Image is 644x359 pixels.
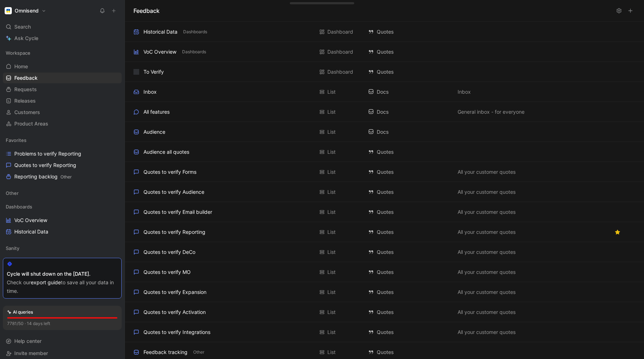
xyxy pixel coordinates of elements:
[14,109,40,116] span: Customers
[7,278,118,295] div: Check our to save all your data in time.
[456,308,517,316] button: All your customer quotes
[14,63,28,70] span: Home
[6,137,26,144] span: Favorites
[3,348,122,359] div: Invite member
[125,162,644,182] div: Quotes to verify FormsList QuotesAll your customer quotesView actions
[3,73,122,83] a: Feedback
[327,88,336,96] div: List
[368,328,450,336] div: Quotes
[31,279,61,285] a: export guide
[3,243,122,256] div: Sanity
[143,228,205,236] div: Quotes to verify Reporting
[5,7,12,14] img: Omnisend
[143,308,206,316] div: Quotes to verify Activation
[125,62,644,82] div: To VerifyDashboard QuotesView actions
[143,128,165,136] div: Audience
[368,168,450,176] div: Quotes
[125,262,644,282] div: Quotes to verify MOList QuotesAll your customer quotesView actions
[327,128,336,136] div: List
[3,135,122,146] div: Favorites
[456,168,517,176] button: All your customer quotes
[143,328,210,336] div: Quotes to verify Integrations
[125,42,644,62] div: VoC OverviewDashboardsDashboard QuotesView actions
[3,160,122,171] a: Quotes to verify Reporting
[143,48,176,56] div: VoC Overview
[3,95,122,106] a: Releases
[327,308,336,316] div: List
[456,268,517,276] button: All your customer quotes
[143,348,187,356] div: Feedback tracking
[3,61,122,72] a: Home
[7,320,50,327] div: 7781/50 · 14 days left
[125,322,644,342] div: Quotes to verify IntegrationsList QuotesAll your customer quotesView actions
[327,148,336,156] div: List
[183,28,207,35] span: Dashboards
[456,288,517,296] button: All your customer quotes
[458,328,516,336] span: All your customer quotes
[143,288,206,296] div: Quotes to verify Expansion
[368,248,450,256] div: Quotes
[327,288,336,296] div: List
[125,302,644,322] div: Quotes to verify ActivationList QuotesAll your customer quotesView actions
[6,245,19,252] span: Sanity
[368,228,450,236] div: Quotes
[14,217,47,224] span: VoC Overview
[125,242,644,262] div: Quotes to verify DeCoList QuotesAll your customer quotesView actions
[193,349,204,356] span: Other
[143,108,170,116] div: All features
[133,6,160,15] h1: Feedback
[327,268,336,276] div: List
[368,108,450,116] div: Docs
[368,288,450,296] div: Quotes
[125,202,644,222] div: Quotes to verify Email builderList QuotesAll your customer quotesView actions
[458,168,516,176] span: All your customer quotes
[368,48,450,56] div: Quotes
[3,84,122,95] a: Requests
[7,270,118,278] div: Cycle will shut down on the [DATE].
[3,171,122,182] a: Reporting backlogOther
[143,148,189,156] div: Audience all quotes
[3,243,122,254] div: Sanity
[6,190,19,197] span: Other
[182,29,209,35] button: Dashboards
[192,349,206,355] button: Other
[368,348,450,356] div: Quotes
[327,248,336,256] div: List
[3,226,122,237] a: Historical Data
[327,168,336,176] div: List
[458,308,516,316] span: All your customer quotes
[327,28,353,36] div: Dashboard
[14,97,36,104] span: Releases
[368,88,450,96] div: Docs
[368,28,450,36] div: Quotes
[125,182,644,202] div: Quotes to verify AudienceList QuotesAll your customer quotesView actions
[327,48,353,56] div: Dashboard
[3,33,122,44] a: Ask Cycle
[458,228,516,236] span: All your customer quotes
[143,268,191,276] div: Quotes to verify MO
[368,148,450,156] div: Quotes
[456,208,517,216] button: All your customer quotes
[181,49,208,55] button: Dashboards
[3,201,122,212] div: Dashboards
[143,68,164,76] div: To Verify
[458,248,516,256] span: All your customer quotes
[327,228,336,236] div: List
[368,308,450,316] div: Quotes
[14,150,81,157] span: Problems to verify Reporting
[14,228,48,235] span: Historical Data
[14,350,48,356] span: Invite member
[143,248,195,256] div: Quotes to verify DeCo
[3,148,122,159] a: Problems to verify Reporting
[14,23,31,31] span: Search
[456,248,517,256] button: All your customer quotes
[3,215,122,226] a: VoC Overview
[14,338,42,344] span: Help center
[125,22,644,42] div: Historical DataDashboardsDashboard QuotesView actions
[3,336,122,346] div: Help center
[3,188,122,201] div: Other
[3,118,122,129] a: Product Areas
[368,208,450,216] div: Quotes
[456,188,517,196] button: All your customer quotes
[458,208,516,216] span: All your customer quotes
